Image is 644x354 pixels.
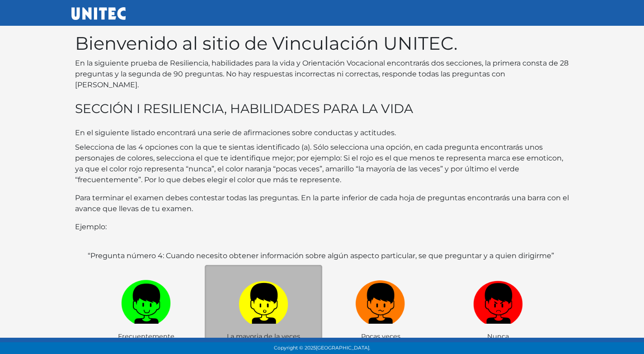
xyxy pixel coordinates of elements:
span: La mayoria de la veces [227,332,300,340]
span: Nunca [487,332,509,340]
p: En el siguiente listado encontrará una serie de afirmaciones sobre conductas y actitudes. [75,127,569,138]
span: Frecuentemente [118,332,174,340]
img: a1.png [239,277,288,324]
p: Ejemplo: [75,222,569,232]
p: Para terminar el examen debes contestar todas las preguntas. En la parte inferior de cada hoja de... [75,193,569,214]
span: Pocas veces [361,332,400,340]
h3: SECCIÓN I RESILIENCIA, HABILIDADES PARA LA VIDA [75,101,569,117]
img: n1.png [356,277,405,324]
img: v1.png [121,277,171,324]
img: r1.png [473,277,523,324]
label: “Pregunta número 4: Cuando necesito obtener información sobre algún aspecto particular, se que pr... [88,250,554,261]
span: [GEOGRAPHIC_DATA]. [316,345,370,351]
h1: Bienvenido al sitio de Vinculación UNITEC. [75,33,569,54]
img: UNITEC [71,7,126,20]
p: En la siguiente prueba de Resiliencia, habilidades para la vida y Orientación Vocacional encontra... [75,58,569,90]
p: Selecciona de las 4 opciones con la que te sientas identificado (a). Sólo selecciona una opción, ... [75,142,569,185]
